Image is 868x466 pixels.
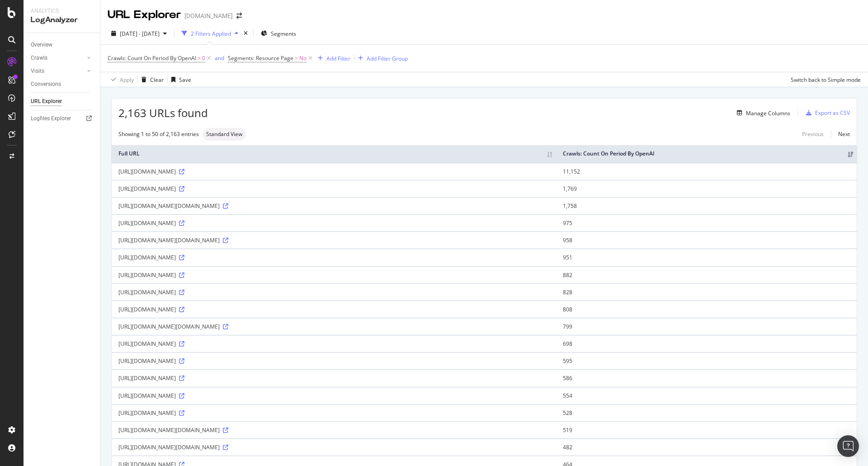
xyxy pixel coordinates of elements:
div: Switch back to Simple mode [791,76,861,84]
span: = [295,54,298,62]
div: [URL][DOMAIN_NAME] [118,185,549,193]
td: 1,758 [556,197,857,214]
button: 2 Filters Applied [178,26,242,41]
div: Crawls [31,53,47,63]
td: 586 [556,369,857,386]
button: and [215,54,224,62]
td: 482 [556,438,857,456]
div: Manage Columns [746,109,790,117]
button: [DATE] - [DATE] [108,26,170,41]
div: URL Explorer [108,7,181,23]
button: Add Filter Group [354,53,408,64]
div: [DOMAIN_NAME] [184,11,233,20]
div: [URL][DOMAIN_NAME] [118,254,549,261]
div: URL Explorer [31,97,62,106]
a: Next [831,127,850,141]
td: 975 [556,214,857,231]
a: Conversions [31,80,94,89]
td: 828 [556,283,857,301]
div: Export as CSV [815,109,850,117]
div: [URL][DOMAIN_NAME][DOMAIN_NAME] [118,236,549,244]
button: Clear [138,72,164,87]
div: Clear [150,76,164,84]
td: 951 [556,249,857,266]
th: Crawls: Count On Period By OpenAI: activate to sort column ascending [556,145,857,163]
div: Logfiles Explorer [31,114,71,123]
div: [URL][DOMAIN_NAME][DOMAIN_NAME] [118,426,549,434]
div: [URL][DOMAIN_NAME][DOMAIN_NAME] [118,443,549,451]
span: No [299,52,307,65]
div: Visits [31,66,44,76]
td: 1,769 [556,180,857,197]
td: 554 [556,387,857,404]
div: Conversions [31,80,61,89]
td: 799 [556,318,857,335]
span: 0 [202,52,205,65]
td: 11,152 [556,163,857,180]
span: > [198,54,201,62]
div: [URL][DOMAIN_NAME] [118,168,549,175]
span: 2,163 URLs found [118,105,208,121]
td: 882 [556,266,857,283]
div: [URL][DOMAIN_NAME] [118,340,549,348]
a: Logfiles Explorer [31,114,94,123]
div: Overview [31,40,52,50]
div: [URL][DOMAIN_NAME] [118,288,549,296]
div: [URL][DOMAIN_NAME][DOMAIN_NAME] [118,202,549,210]
div: Apply [120,76,134,84]
div: neutral label [203,128,246,141]
td: 528 [556,404,857,421]
div: Showing 1 to 50 of 2,163 entries [118,130,199,138]
span: [DATE] - [DATE] [120,30,160,38]
td: 595 [556,352,857,369]
span: Standard View [206,132,242,137]
th: Full URL: activate to sort column ascending [112,145,556,163]
div: and [215,54,224,62]
button: Export as CSV [802,106,850,120]
div: [URL][DOMAIN_NAME] [118,374,549,382]
td: 519 [556,421,857,438]
div: LogAnalyzer [31,15,93,25]
div: [URL][DOMAIN_NAME] [118,357,549,365]
button: Switch back to Simple mode [787,72,861,87]
div: [URL][DOMAIN_NAME] [118,306,549,313]
div: times [242,29,250,38]
button: Segments [257,26,300,41]
button: Add Filter [314,53,350,64]
button: Manage Columns [733,108,790,118]
div: Add Filter Group [367,55,408,62]
button: Save [168,72,191,87]
div: [URL][DOMAIN_NAME] [118,271,549,279]
div: Open Intercom Messenger [837,435,859,457]
div: Add Filter [326,55,350,62]
span: Segments [271,30,296,38]
button: Apply [108,72,134,87]
div: [URL][DOMAIN_NAME] [118,219,549,227]
a: Crawls [31,53,85,63]
span: Crawls: Count On Period By OpenAI [108,54,196,62]
td: 958 [556,231,857,249]
div: [URL][DOMAIN_NAME] [118,409,549,417]
td: 698 [556,335,857,352]
a: Visits [31,66,85,76]
span: Segments: Resource Page [228,54,293,62]
div: [URL][DOMAIN_NAME][DOMAIN_NAME] [118,323,549,330]
a: Overview [31,40,94,50]
div: arrow-right-arrow-left [236,13,242,19]
div: 2 Filters Applied [191,30,231,38]
a: URL Explorer [31,97,94,106]
div: [URL][DOMAIN_NAME] [118,392,549,400]
div: Save [179,76,191,84]
td: 808 [556,301,857,318]
div: Analytics [31,7,93,15]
